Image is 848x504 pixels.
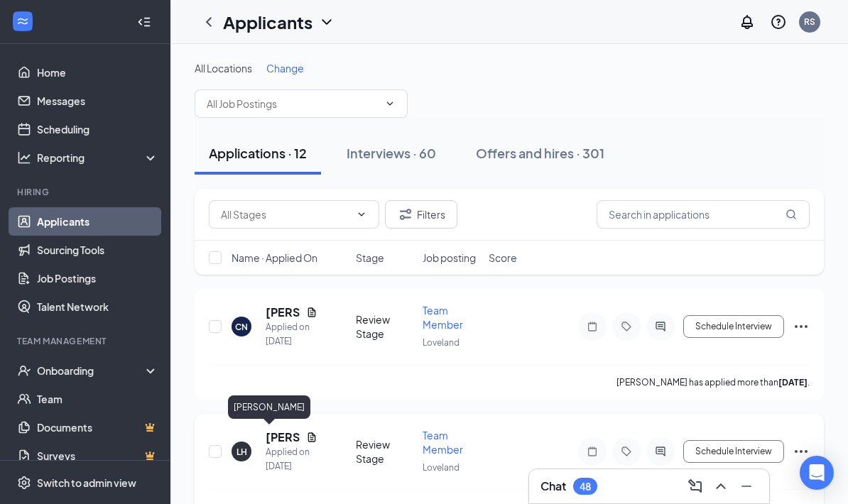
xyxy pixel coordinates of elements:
[237,446,247,458] div: LH
[37,385,158,413] a: Team
[306,432,317,443] svg: Document
[710,475,732,498] button: ChevronUp
[735,475,758,498] button: Minimize
[652,321,669,332] svg: ActiveChat
[235,321,248,333] div: CN
[712,478,729,495] svg: ChevronUp
[37,150,159,165] div: Reporting
[618,321,635,332] svg: Tag
[356,251,384,265] span: Stage
[232,251,317,265] span: Name · Applied On
[687,478,704,495] svg: ComposeMessage
[207,96,379,111] input: All Job Postings
[384,98,396,109] svg: ChevronDown
[793,318,810,335] svg: Ellipses
[17,150,31,165] svg: Analysis
[540,478,566,494] h3: Chat
[476,144,604,162] div: Offers and hires · 301
[793,443,810,460] svg: Ellipses
[266,62,304,75] span: Change
[266,320,317,349] div: Applied on [DATE]
[17,335,156,347] div: Team Management
[209,144,307,162] div: Applications · 12
[786,209,797,220] svg: MagnifyingGlass
[17,186,156,198] div: Hiring
[37,476,136,490] div: Switch to admin view
[683,440,784,463] button: Schedule Interview
[37,87,158,115] a: Messages
[37,264,158,292] a: Job Postings
[347,144,436,162] div: Interviews · 60
[738,478,755,495] svg: Minimize
[37,363,146,378] div: Onboarding
[397,206,414,223] svg: Filter
[423,337,460,348] span: Loveland
[683,315,784,338] button: Schedule Interview
[228,395,310,419] div: [PERSON_NAME]
[37,442,158,470] a: SurveysCrown
[356,437,414,466] div: Review Stage
[584,321,601,332] svg: Note
[37,413,158,442] a: DocumentsCrown
[770,13,787,31] svg: QuestionInfo
[266,305,300,320] h5: [PERSON_NAME]
[223,10,312,34] h1: Applicants
[684,475,707,498] button: ComposeMessage
[266,445,317,473] div: Applied on [DATE]
[739,13,756,31] svg: Notifications
[616,376,810,388] p: [PERSON_NAME] has applied more than .
[221,207,350,222] input: All Stages
[356,209,367,220] svg: ChevronDown
[16,14,30,28] svg: WorkstreamLogo
[356,312,414,341] div: Review Stage
[423,462,460,473] span: Loveland
[37,292,158,321] a: Talent Network
[800,456,834,490] div: Open Intercom Messenger
[423,251,476,265] span: Job posting
[195,62,252,75] span: All Locations
[266,429,300,445] h5: [PERSON_NAME]
[200,13,217,31] svg: ChevronLeft
[597,200,810,229] input: Search in applications
[17,363,31,378] svg: UserCheck
[584,446,601,457] svg: Note
[37,207,158,236] a: Applicants
[137,15,151,29] svg: Collapse
[17,476,31,490] svg: Settings
[37,115,158,143] a: Scheduling
[423,304,463,331] span: Team Member
[318,13,335,31] svg: ChevronDown
[778,377,808,388] b: [DATE]
[652,446,669,457] svg: ActiveChat
[423,429,463,456] span: Team Member
[385,200,457,229] button: Filter Filters
[618,446,635,457] svg: Tag
[580,481,591,493] div: 48
[804,16,815,28] div: RS
[37,236,158,264] a: Sourcing Tools
[306,307,317,318] svg: Document
[489,251,517,265] span: Score
[37,58,158,87] a: Home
